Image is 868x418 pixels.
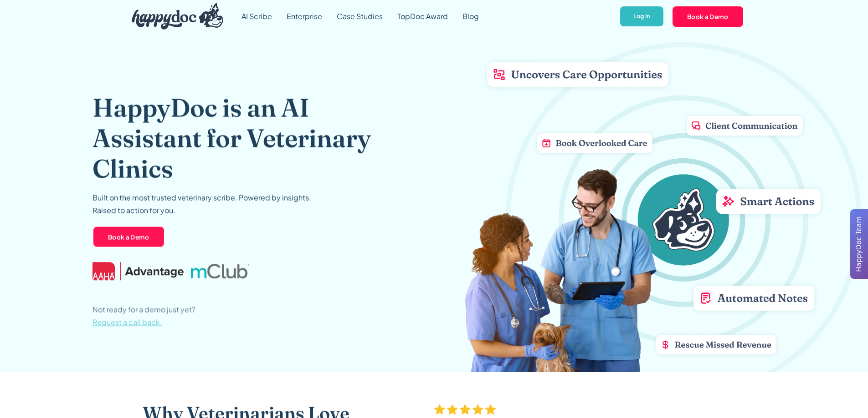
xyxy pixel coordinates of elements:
[190,264,249,278] img: mclub logo
[92,262,184,280] img: AAHA Advantage logo
[619,5,664,28] a: Log In
[124,1,224,32] a: home
[92,317,162,327] span: Request a call back.
[92,226,165,248] a: Book a Demo
[92,92,400,184] h1: HappyDoc is an AI Assistant for Veterinary Clinics
[92,191,311,217] p: Built on the most trusted veterinary scribe. Powered by insights. Raised to action for you.
[672,5,744,27] a: Book a Demo
[132,3,224,30] img: HappyDoc Logo: A happy dog with his ear up, listening.
[92,303,195,328] p: Not ready for a demo just yet?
